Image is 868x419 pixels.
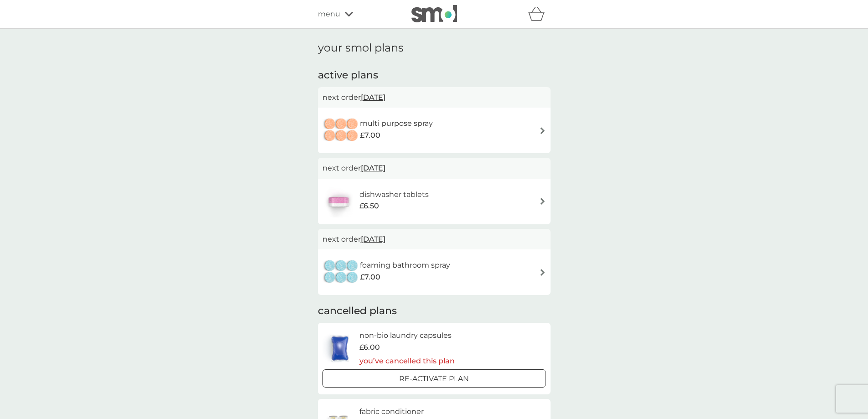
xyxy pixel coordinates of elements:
[399,373,469,385] p: Re-activate Plan
[318,8,340,20] span: menu
[322,162,546,174] p: next order
[361,230,385,248] span: [DATE]
[359,189,429,201] h6: dishwasher tablets
[322,186,354,217] img: dishwasher tablets
[322,92,546,103] p: next order
[359,406,455,418] h6: fabric conditioner
[539,198,546,205] img: arrow right
[411,5,457,22] img: smol
[318,68,551,83] h2: active plans
[360,271,380,283] span: £7.00
[539,127,546,134] img: arrow right
[322,332,357,364] img: non-bio laundry capsules
[360,129,380,141] span: £7.00
[318,304,551,318] h2: cancelled plans
[528,5,551,23] div: basket
[359,330,455,341] h6: non-bio laundry capsules
[361,88,385,106] span: [DATE]
[361,159,385,177] span: [DATE]
[322,233,546,245] p: next order
[322,369,546,388] button: Re-activate Plan
[539,269,546,276] img: arrow right
[322,114,360,146] img: multi purpose spray
[359,200,379,212] span: £6.50
[360,118,433,129] h6: multi purpose spray
[359,341,380,353] span: £6.00
[322,256,360,288] img: foaming bathroom spray
[359,355,455,367] p: you’ve cancelled this plan
[360,259,450,271] h6: foaming bathroom spray
[318,41,551,55] h1: your smol plans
